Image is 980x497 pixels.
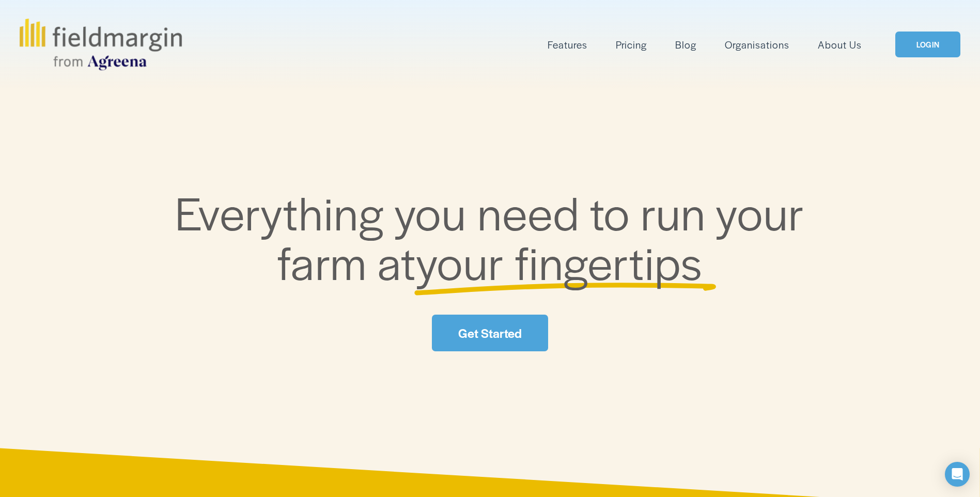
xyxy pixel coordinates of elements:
[616,36,647,53] a: Pricing
[548,37,587,52] span: Features
[945,462,970,487] div: Open Intercom Messenger
[416,229,703,293] span: your fingertips
[818,36,862,53] a: About Us
[548,36,587,53] a: folder dropdown
[895,32,960,58] a: LOGIN
[175,179,815,293] span: Everything you need to run your farm at
[725,36,789,53] a: Organisations
[20,19,182,70] img: fieldmargin.com
[432,315,548,351] a: Get Started
[675,36,696,53] a: Blog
